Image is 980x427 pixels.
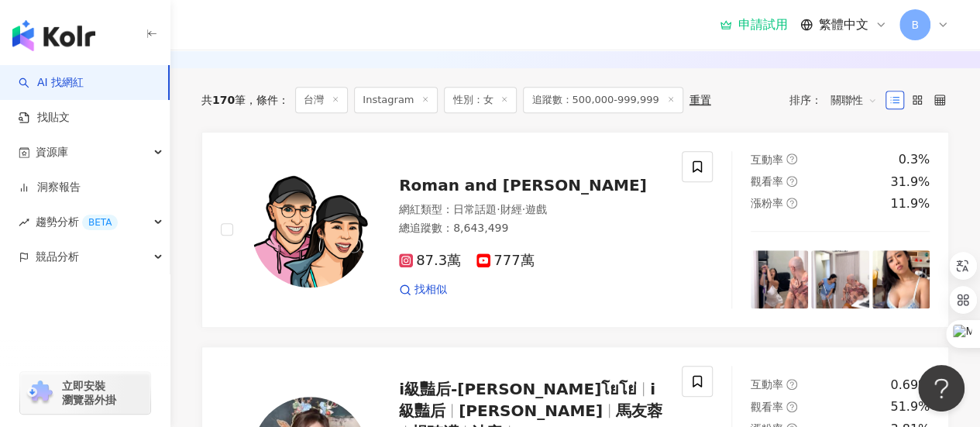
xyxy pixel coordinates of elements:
[890,398,930,415] div: 51.9%
[786,153,797,164] span: question-circle
[476,253,534,269] span: 777萬
[751,197,783,209] span: 漲粉率
[911,16,919,33] span: B
[62,379,116,407] span: 立即安裝 瀏覽器外掛
[399,380,637,398] span: i級豔后-[PERSON_NAME]โยโย่
[751,153,783,166] span: 互動率
[399,221,663,236] div: 總追蹤數 ： 8,643,499
[918,365,965,412] iframe: Help Scout Beacon - Open
[500,203,521,215] span: 財經
[201,132,949,328] a: KOL AvatarRoman and [PERSON_NAME]網紅類型：日常話題·財經·遊戲總追蹤數：8,643,49987.3萬777萬找相似互動率question-circle0.3%觀...
[25,381,55,405] img: chrome extension
[19,110,70,126] a: 找貼文
[414,282,447,298] span: 找相似
[36,239,79,274] span: 競品分析
[399,282,447,298] a: 找相似
[12,20,95,51] img: logo
[786,379,797,390] span: question-circle
[751,378,783,391] span: 互動率
[751,175,783,188] span: 觀看率
[751,401,783,413] span: 觀看率
[399,380,655,420] span: i級豔后
[521,203,524,215] span: ·
[82,215,118,230] div: BETA
[19,180,81,195] a: 洞察報告
[830,88,877,112] span: 關聯性
[786,176,797,187] span: question-circle
[811,250,868,308] img: post-image
[444,87,517,113] span: 性別：女
[786,198,797,208] span: question-circle
[523,87,683,113] span: 追蹤數：500,000-999,999
[453,203,497,215] span: 日常話題
[19,75,84,91] a: searchAI 找網紅
[751,250,808,308] img: post-image
[497,203,500,215] span: ·
[890,195,930,212] div: 11.9%
[459,401,603,420] span: [PERSON_NAME]
[19,217,29,228] span: rise
[36,205,118,239] span: 趨勢分析
[890,174,930,191] div: 31.9%
[399,176,647,195] span: Roman and [PERSON_NAME]
[819,16,868,33] span: 繁體中文
[689,94,711,106] div: 重置
[898,151,930,168] div: 0.3%
[36,135,68,170] span: 資源庫
[616,401,662,420] span: 馬友蓉
[246,94,289,106] span: 條件 ：
[212,94,235,106] span: 170
[295,87,348,113] span: 台灣
[720,17,788,33] a: 申請試用
[20,372,150,414] a: chrome extension立即安裝 瀏覽器外掛
[890,377,930,394] div: 0.69%
[872,250,930,308] img: post-image
[354,87,438,113] span: Instagram
[399,253,461,269] span: 87.3萬
[201,94,246,106] div: 共 筆
[525,203,547,215] span: 遊戲
[789,88,885,112] div: 排序：
[399,202,663,218] div: 網紅類型 ：
[786,401,797,412] span: question-circle
[252,171,368,288] img: KOL Avatar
